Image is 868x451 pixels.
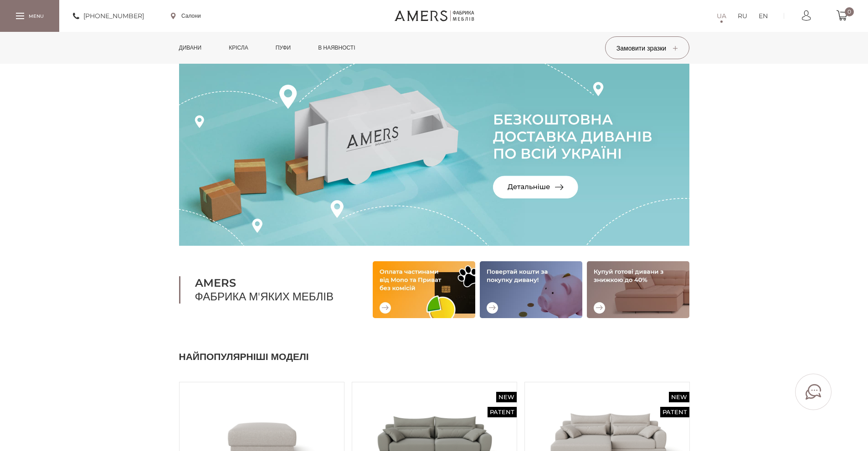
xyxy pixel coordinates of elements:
button: Замовити зразки [605,36,689,59]
a: UA [717,10,726,21]
a: в наявності [311,32,362,64]
h2: Найпопулярніші моделі [179,350,689,364]
span: Patent [660,407,689,417]
a: Пуфи [269,32,298,64]
a: [PHONE_NUMBER] [73,10,144,21]
span: New [496,392,517,402]
span: Patent [488,407,517,417]
a: Салони [171,12,201,20]
img: Оплата частинами від Mono та Приват без комісій [373,261,475,318]
span: New [669,392,689,402]
h1: Фабрика м'яких меблів [179,276,350,304]
a: EN [759,10,768,21]
img: Купуй готові дивани зі знижкою до 40% [587,261,689,318]
span: Замовити зразки [616,44,678,52]
a: Крісла [222,32,255,64]
span: 0 [845,7,854,16]
b: AMERS [195,276,350,290]
a: RU [738,10,747,21]
a: Дивани [172,32,209,64]
img: Повертай кошти за покупку дивану [480,261,582,318]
